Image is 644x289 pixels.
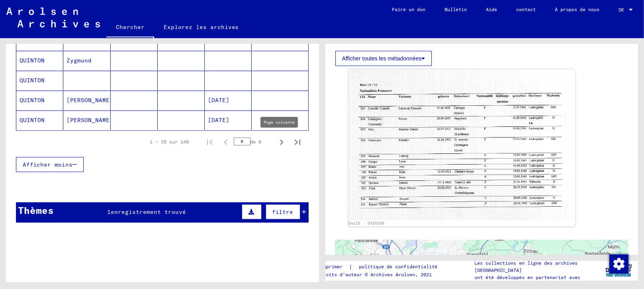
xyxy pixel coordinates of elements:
font: ont été développés en partenariat avec [474,274,580,280]
font: Thèmes [18,204,54,216]
font: Bulletin [444,6,467,12]
font: filtre [272,208,294,215]
font: 1 [107,208,111,215]
button: Afficher toutes les métadonnées [335,51,432,66]
button: Dernière page [290,134,305,150]
a: politique de confidentialité [352,263,447,271]
a: imprimer [320,263,349,271]
font: Chercher [116,23,145,31]
font: contact [516,6,536,12]
font: [DATE] [208,116,229,124]
font: QUINTON [20,77,45,84]
img: Arolsen_neg.svg [6,8,100,27]
font: QUINTON [20,116,45,124]
button: Page précédente [218,134,234,150]
img: 001.jpg [348,69,576,220]
a: Explorez les archives [154,17,249,37]
font: imprimer [320,264,343,270]
font: de 6 [251,139,262,145]
font: [DATE] [208,97,229,104]
button: Première page [202,134,218,150]
font: À propos de nous [555,6,599,12]
font: Aide [486,6,497,12]
font: [PERSON_NAME] [67,97,113,104]
font: [PERSON_NAME] [67,116,113,124]
font: Droits d'auteur © Archives Arolsen, 2021 [320,272,432,277]
font: Afficher toutes les métadonnées [342,55,422,62]
font: | [349,263,352,270]
font: enregistrement trouvé [111,208,186,215]
font: 1 – 25 sur 149 [150,139,189,145]
button: Afficher moins [16,157,84,172]
font: QUINTON [20,97,45,104]
img: yv_logo.png [604,260,634,280]
font: Zygmund [67,57,92,64]
button: Page suivante [274,134,290,150]
a: DocID : 3425559 [348,221,384,225]
font: Afficher moins [23,161,72,168]
font: DE [619,7,624,13]
font: Faire un don [392,6,425,12]
img: Modifier le consentement [609,254,628,273]
a: Chercher [106,17,154,38]
button: filtre [266,204,300,219]
font: QUINTON [20,57,45,64]
font: politique de confidentialité [359,264,437,270]
font: Explorez les archives [164,23,239,31]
